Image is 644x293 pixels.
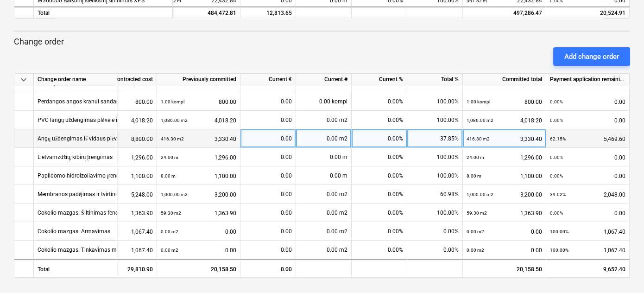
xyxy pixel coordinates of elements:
[38,204,126,222] div: Cokolio mazgas. Šiltinimas fenoliu.
[546,259,630,278] div: 9,652.40
[550,129,625,148] div: 5,469.60
[161,248,178,253] small: 0.00 m2
[467,222,542,241] div: 0.00
[467,229,484,234] small: 0.00 m2
[161,7,236,19] div: 484,472.81
[407,74,463,85] div: Total %
[296,185,352,204] div: 0.00 m2
[296,111,352,129] div: 0.00 m2
[157,259,240,278] div: 20,158.50
[467,111,542,130] div: 4,018.20
[161,241,236,260] div: 0.00
[407,166,463,185] div: 100.00%
[463,74,546,85] div: Committed total
[463,259,546,278] div: 20,158.50
[467,129,542,148] div: 3,330.40
[550,148,625,167] div: 0.00
[296,204,352,222] div: 0.00 m2
[550,229,568,234] small: 100.00%
[352,222,407,241] div: 0.00%
[244,148,292,166] div: 0.00
[34,6,173,18] div: Total
[550,222,625,241] div: 1,067.40
[550,136,566,141] small: 62.15%
[407,111,463,129] div: 100.00%
[467,210,487,216] small: 59.30 m2
[244,92,292,111] div: 0.00
[244,222,292,241] div: 0.00
[38,148,113,166] div: Lietvamzdžių, kibirų įrengimas
[244,129,292,148] div: 0.00
[463,6,546,18] div: 497,286.47
[244,111,292,129] div: 0.00
[38,166,153,185] div: Papildomo hidroizoliavimo įrengimas terasoje
[161,185,236,204] div: 3,200.00
[467,248,484,253] small: 0.00 m2
[38,185,158,203] div: Membranos padėjimas ir tvirtinimas "sraigėmis"
[161,173,176,178] small: 8.00 m
[38,111,150,129] div: PVC langų uždengimas plėvele iš abiejų pusių
[161,136,184,141] small: 416.30 m2
[467,99,490,104] small: 1.00 kompl
[161,111,236,130] div: 4,018.20
[240,259,296,278] div: 0.00
[550,92,625,111] div: 0.00
[352,74,407,85] div: Current %
[296,241,352,259] div: 0.00 m2
[467,136,490,141] small: 416.30 m2
[467,118,493,123] small: 1,086.00 m2
[467,185,542,204] div: 3,200.00
[467,192,493,197] small: 1,000.00 m2
[352,129,407,148] div: 0.00%
[550,118,563,123] small: 0.00%
[38,222,112,240] div: Cokolio mazgas. Armavimas.
[467,173,481,178] small: 8.00 m
[550,166,625,185] div: 0.00
[240,6,296,18] div: 12,813.65
[550,7,625,19] div: 20,524.91
[467,241,542,260] div: 0.00
[546,74,630,85] div: Payment application remaining
[550,99,563,104] small: 0.00%
[161,229,178,234] small: 0.00 m2
[407,129,463,148] div: 37.85%
[467,92,542,111] div: 800.00
[467,155,484,160] small: 24.00 m
[296,74,352,85] div: Current #
[467,166,542,185] div: 1,100.00
[244,241,292,259] div: 0.00
[550,111,625,130] div: 0.00
[296,166,352,185] div: 0.00 m
[296,222,352,241] div: 0.00 m2
[38,129,174,147] div: Angų uždengimas iš vidaus plėvele su mediniu karkasu
[38,241,184,259] div: Cokolio mazgas. Tinkavimas mozaikiniu tinku.
[34,74,117,85] div: Change order name
[244,204,292,222] div: 0.00
[352,185,407,204] div: 0.00%
[550,248,568,253] small: 100.00%
[161,192,188,197] small: 1,000.00 m2
[244,185,292,204] div: 0.00
[244,166,292,185] div: 0.00
[352,204,407,222] div: 0.00%
[564,51,619,63] div: Add change order
[407,204,463,222] div: 100.00%
[352,111,407,129] div: 0.00%
[161,210,181,216] small: 59.30 m2
[161,166,236,185] div: 1,100.00
[550,192,566,197] small: 39.02%
[407,148,463,166] div: 100.00%
[38,92,182,110] div: Perdangos angos kranui sandarinimas su nuolydžiu lietui
[407,241,463,259] div: 0.00%
[157,74,240,85] div: Previously committed
[352,241,407,259] div: 0.00%
[352,148,407,166] div: 0.00%
[407,185,463,204] div: 60.98%
[34,259,117,278] div: Total
[550,241,625,260] div: 1,067.40
[161,92,236,111] div: 800.00
[467,204,542,223] div: 1,363.90
[407,222,463,241] div: 0.00%
[550,173,563,178] small: 0.00%
[161,222,236,241] div: 0.00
